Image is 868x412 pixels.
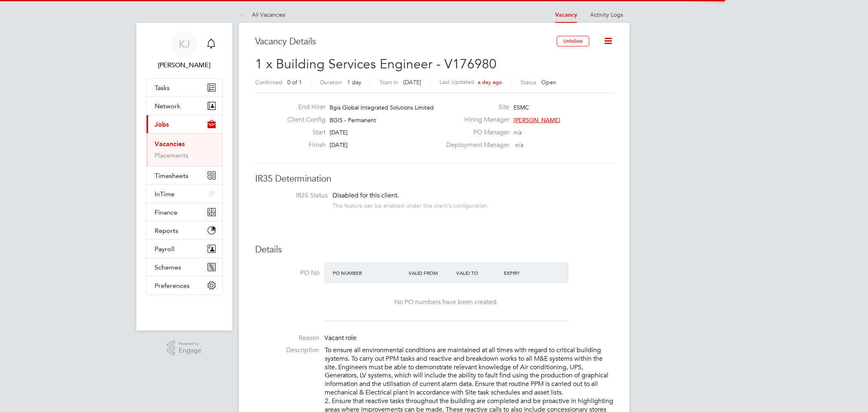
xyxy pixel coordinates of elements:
[146,31,223,70] a: KJ[PERSON_NAME]
[155,245,175,253] span: Payroll
[515,141,523,149] span: n/a
[179,39,190,49] span: KJ
[407,265,454,280] div: Valid From
[255,173,613,185] h3: IR35 Determination
[347,79,361,86] span: 1 day
[320,79,342,86] label: Duration
[441,128,509,137] label: PO Manager
[281,116,326,124] label: Client Config
[155,263,181,271] span: Schemes
[330,129,348,136] span: [DATE]
[555,11,577,18] a: Vacancy
[255,36,557,48] h3: Vacancy Details
[136,23,232,331] nav: Main navigation
[146,115,222,133] button: Jobs
[281,128,326,137] label: Start
[155,84,170,92] span: Tasks
[520,79,536,86] label: Status
[441,116,509,124] label: Hiring Manager
[155,151,188,159] a: Placements
[330,104,434,111] span: Bgis Global Integrated Solutions Limited
[239,11,285,18] a: All Vacancies
[439,78,474,85] label: Last Updated
[332,191,399,199] span: Disabled for this client.
[155,282,190,289] span: Preferences
[330,116,376,124] span: BGIS - Permanent
[330,141,348,149] span: [DATE]
[255,334,319,342] label: Reason
[502,265,549,280] div: Expiry
[146,97,222,115] button: Network
[155,190,175,198] span: InTime
[281,103,326,112] label: End Hirer
[263,191,328,200] label: IR35 Status
[155,102,180,110] span: Network
[179,340,201,347] span: Powered by
[332,200,489,209] div: This feature can be enabled under this client's configuration.
[146,276,222,294] button: Preferences
[155,140,185,148] a: Vacancies
[441,103,509,112] label: Site
[146,185,222,203] button: InTime
[146,240,222,258] button: Payroll
[155,172,188,180] span: Timesheets
[167,340,201,356] a: Powered byEngage
[146,167,222,184] button: Timesheets
[255,79,282,86] label: Confirmed
[155,208,177,216] span: Finance
[514,104,529,111] span: ESMC
[441,141,509,149] label: Deployment Manager
[255,346,319,355] label: Description
[146,133,222,166] div: Jobs
[255,244,613,256] h3: Details
[179,347,201,354] span: Engage
[403,79,421,86] span: [DATE]
[380,79,398,86] label: Start In
[590,11,623,18] a: Activity Logs
[146,221,222,239] button: Reports
[155,121,169,128] span: Jobs
[324,334,356,342] span: Vacant role
[155,227,178,234] span: Reports
[281,141,326,149] label: Finish
[146,303,222,316] img: fastbook-logo-retina.png
[146,258,222,276] button: Schemes
[478,79,502,85] span: a day ago
[514,129,522,136] span: n/a
[255,56,496,72] span: 1 x Building Services Engineer - V176980
[146,203,222,221] button: Finance
[146,60,223,70] span: Kyle Johnson
[454,265,502,280] div: Valid To
[331,265,407,280] div: PO Number
[287,79,302,86] span: 0 of 1
[541,79,556,86] span: Open
[557,36,589,46] button: Unfollow
[332,298,560,307] div: No PO numbers have been created.
[514,116,560,124] span: [PERSON_NAME]
[146,79,222,96] a: Tasks
[255,269,319,277] label: PO No
[146,303,223,316] a: Go to home page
